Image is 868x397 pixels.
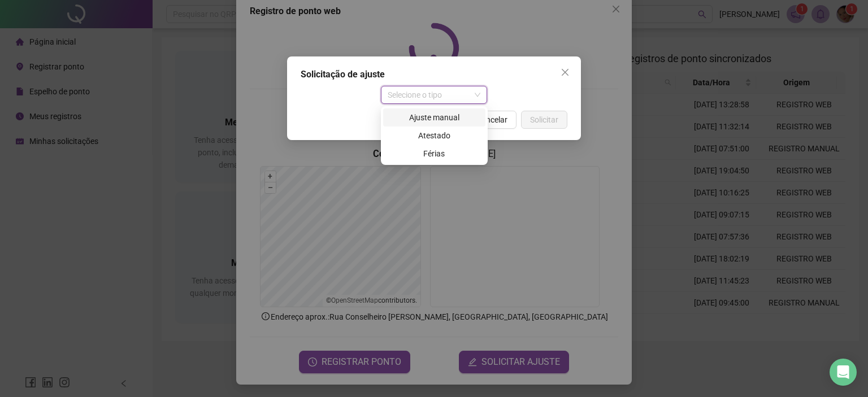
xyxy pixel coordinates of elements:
div: Ajuste manual [383,108,485,126]
div: Open Intercom Messenger [830,359,857,386]
div: Solicitação de ajuste [301,68,567,81]
div: Atestado [383,126,485,145]
div: Ajuste manual [390,111,479,124]
span: Selecione o tipo [388,86,481,103]
button: Cancelar [467,111,517,129]
button: Solicitar [521,111,567,129]
span: close [561,68,570,77]
div: Férias [383,145,485,163]
button: Close [556,63,574,81]
div: Atestado [390,129,479,142]
span: Cancelar [476,114,507,126]
div: Férias [390,147,479,160]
